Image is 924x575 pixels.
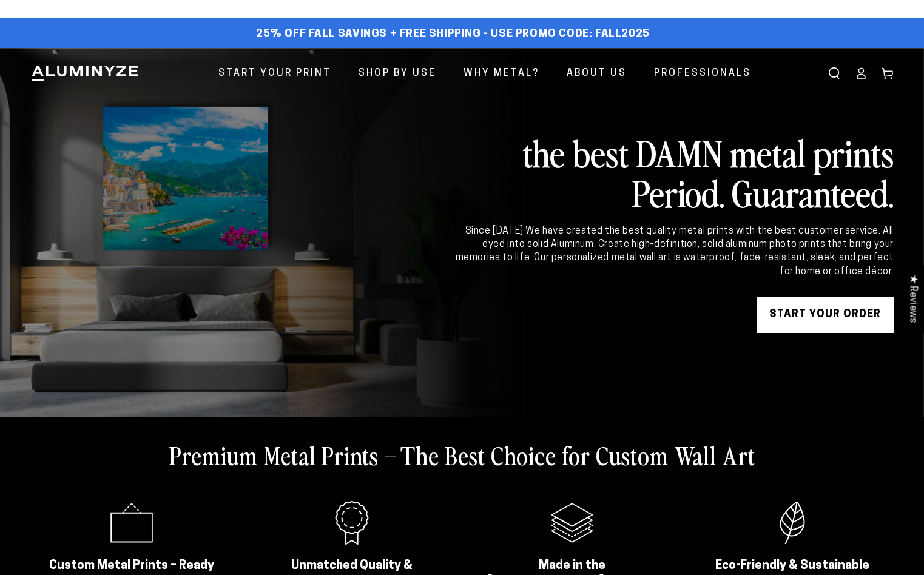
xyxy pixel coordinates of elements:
a: Start Your Print [209,58,340,90]
span: About Us [567,65,627,82]
a: Professionals [645,58,760,90]
h2: Premium Metal Prints – The Best Choice for Custom Wall Art [169,439,755,471]
span: Professionals [654,65,751,82]
summary: Search our site [821,60,848,87]
div: Since [DATE] We have created the best quality metal prints with the best customer service. All dy... [453,224,894,279]
span: Shop By Use [359,65,436,82]
h2: the best DAMN metal prints Period. Guaranteed. [453,132,894,212]
span: Start Your Print [218,65,331,82]
a: Shop By Use [349,58,445,90]
span: 25% off FALL Savings + Free Shipping - Use Promo Code: FALL2025 [256,28,650,41]
a: START YOUR Order [757,297,894,333]
a: Why Metal? [454,58,548,90]
a: About Us [558,58,636,90]
span: Why Metal? [464,65,539,82]
img: Aluminyze [30,64,140,82]
div: Click to open Judge.me floating reviews tab [901,265,924,332]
